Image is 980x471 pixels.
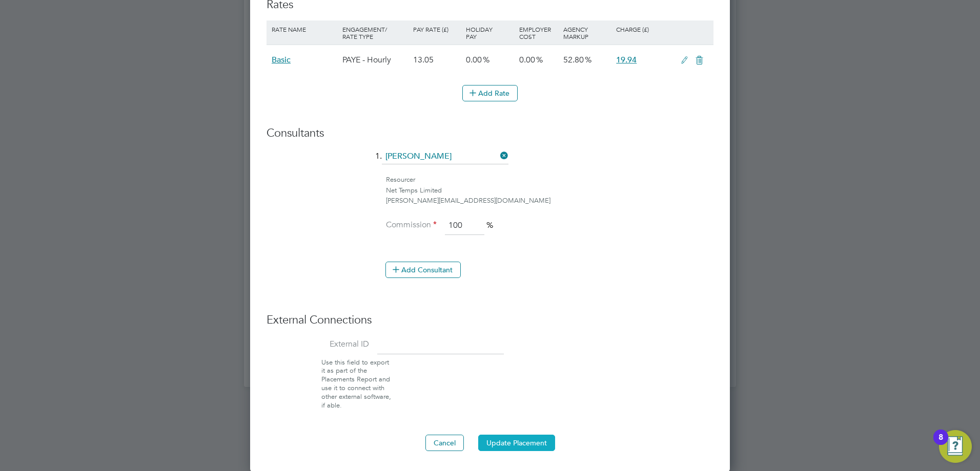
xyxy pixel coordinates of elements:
div: Rate Name [269,20,340,38]
div: [PERSON_NAME][EMAIL_ADDRESS][DOMAIN_NAME] [386,196,713,206]
span: 52.80 [563,55,584,65]
li: 1. [267,149,713,175]
h3: Consultants [267,126,713,141]
div: Resourcer [386,175,713,185]
div: Charge (£) [614,20,676,38]
div: Net Temps Limited [386,185,713,196]
button: Add Consultant [385,262,461,278]
span: 0.00 [466,55,482,65]
div: 8 [938,437,943,451]
input: Search for... [382,149,508,164]
span: 0.00 [519,55,535,65]
div: Agency Markup [561,20,614,45]
h3: External Connections [267,313,713,328]
span: Basic [272,55,291,65]
span: % [486,220,493,230]
button: Open Resource Center, 8 new notifications [939,430,972,463]
label: External ID [267,339,369,350]
div: Pay Rate (£) [411,20,463,38]
span: Use this field to export it as part of the Placements Report and use it to connect with other ext... [321,358,391,410]
button: Add Rate [462,85,518,101]
div: 13.05 [411,45,463,75]
div: Engagement/ Rate Type [340,20,411,45]
label: Commission [385,220,437,230]
div: PAYE - Hourly [340,45,411,75]
div: Employer Cost [517,20,561,45]
span: 19.94 [616,55,637,65]
div: Holiday Pay [463,20,516,45]
button: Cancel [425,435,464,451]
button: Update Placement [478,435,555,451]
